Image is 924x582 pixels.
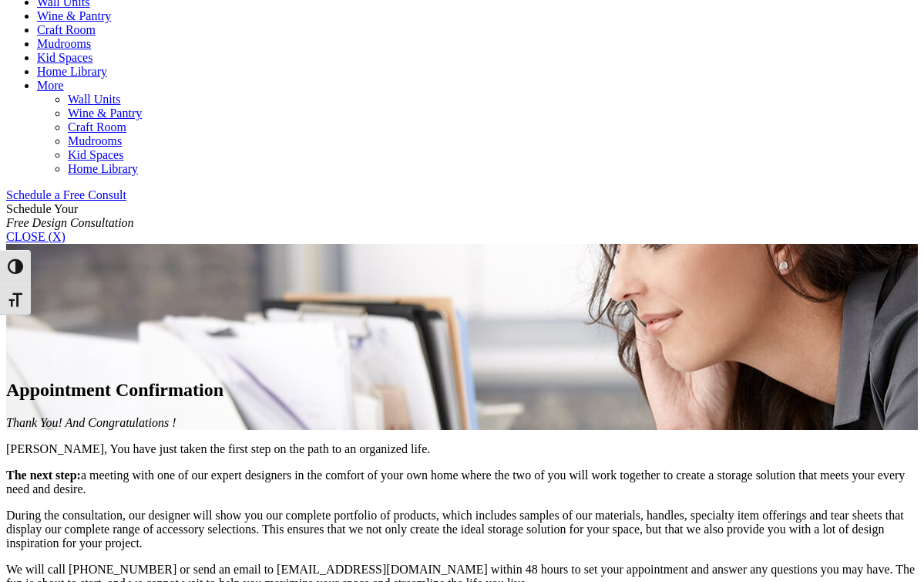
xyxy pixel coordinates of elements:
a: Craft Room [37,23,96,36]
span: [PERSON_NAME], You have just taken the first step on the path to an organized life. [6,442,430,455]
a: Wine & Pantry [37,9,111,22]
em: Thank You! And Congratulations ! [6,416,176,429]
a: Kid Spaces [37,51,92,64]
a: Mudrooms [68,134,122,147]
strong: The next step: [6,469,81,482]
h1: Appointment Confirmation [6,380,918,401]
a: Mudrooms [37,37,91,50]
em: Free Design Consultation [6,216,134,229]
a: More menu text will display only on big screen [37,79,64,92]
a: Wine & Pantry [68,107,142,120]
p: During the consultation, our designer will show you our complete portfolio of products, which inc... [6,509,918,550]
a: Home Library [68,162,138,175]
span: Schedule Your [6,202,134,229]
a: Wall Units [68,93,120,106]
a: Kid Spaces [68,148,123,161]
a: Home Library [37,65,107,78]
a: Craft Room [68,120,126,134]
a: Schedule a Free Consult (opens a dropdown menu) [6,188,126,201]
a: CLOSE (X) [6,230,66,243]
p: a meeting with one of our expert designers in the comfort of your own home where the two of you w... [6,469,918,496]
